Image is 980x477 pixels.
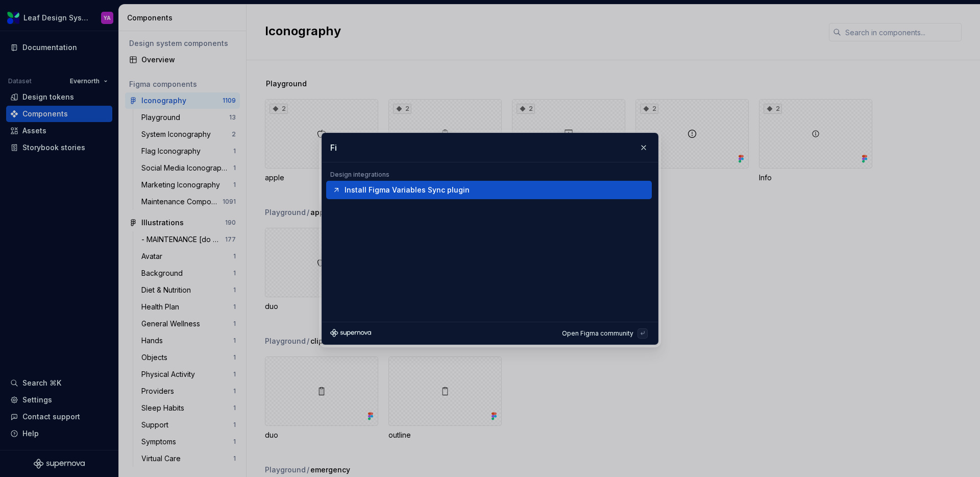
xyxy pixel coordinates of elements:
div: Design integrations [326,171,652,179]
svg: Supernova Logo [330,329,371,337]
div: Open Figma community [562,329,638,337]
div: Type a command or search .. [322,162,658,322]
input: Type a command or search .. [322,133,658,162]
button: Open Figma community [558,326,650,340]
div: Install Figma Variables Sync plugin [345,185,470,195]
